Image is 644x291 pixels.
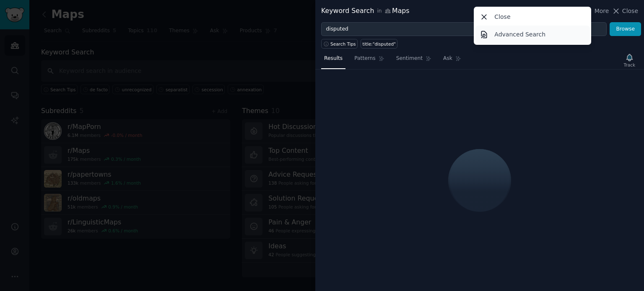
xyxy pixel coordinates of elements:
span: Search Tips [330,41,356,47]
span: Sentiment [396,55,423,62]
a: Ask [440,52,464,69]
span: Results [324,55,343,62]
input: Try a keyword related to your business [321,22,607,36]
a: Sentiment [393,52,434,69]
button: Close [612,7,638,15]
span: in [377,8,382,15]
span: Close [622,7,638,15]
span: Patterns [354,55,375,62]
button: Search Tips [321,39,358,49]
a: Patterns [351,52,387,69]
button: Browse [610,22,641,36]
a: Results [321,52,345,69]
a: title:"disputed" [361,39,397,49]
span: More [595,7,609,15]
div: title:"disputed" [363,41,396,47]
p: Advanced Search [494,30,545,39]
p: Close [494,13,510,21]
button: More [586,7,609,15]
div: Keyword Search Maps [321,6,410,16]
a: Advanced Search [475,26,590,43]
span: Ask [443,55,452,62]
